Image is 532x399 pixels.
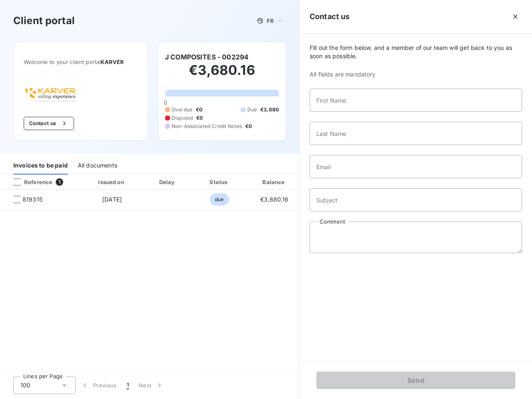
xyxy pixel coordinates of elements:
div: Reference [7,178,52,186]
div: Delay [144,178,192,186]
span: Overdue [172,106,192,113]
button: Next [134,377,169,394]
div: Balance [247,178,301,186]
span: Disputed [172,114,193,122]
span: KARVER [101,59,124,65]
input: placeholder [310,122,522,145]
input: placeholder [310,188,522,212]
h2: €3,680.16 [165,62,279,87]
button: Contact us [24,117,74,130]
span: Due [247,106,257,113]
div: Invoices to be paid [13,157,68,175]
span: Non-Associated Credit Notes [172,123,242,130]
span: €0 [245,123,252,130]
span: due [210,193,229,206]
div: All documents [78,157,117,175]
span: Welcome to your client portal [24,59,138,65]
button: Previous [76,377,122,394]
span: FR [267,17,273,24]
span: 819315 [22,195,42,204]
span: €0 [196,106,202,113]
div: Status [195,178,244,186]
h3: Client portal [13,13,75,28]
span: Fill out the form below, and a member of our team will get back to you as soon as possible. [310,44,522,60]
span: €3,680.16 [260,196,288,203]
button: 1 [122,377,134,394]
span: €3,680 [260,106,279,113]
input: placeholder [310,155,522,178]
span: All fields are mandatory [310,70,522,79]
h6: J COMPOSITES - 002294 [165,52,249,62]
button: Send [316,372,515,389]
h5: Contact us [310,11,350,22]
span: [DATE] [102,196,122,203]
img: Company logo [24,86,77,103]
span: 1 [56,178,63,186]
span: 1 [127,381,129,389]
div: Issued on [83,178,140,186]
input: placeholder [310,89,522,112]
span: 100 [20,381,30,389]
span: €0 [196,114,203,122]
span: 0 [164,99,167,106]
